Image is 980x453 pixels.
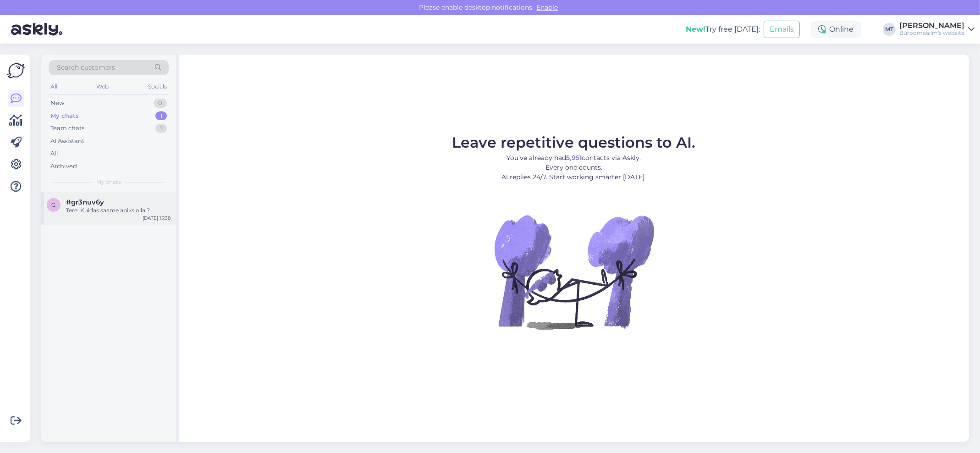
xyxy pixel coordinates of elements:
[50,149,58,158] div: All
[534,3,561,11] span: Enable
[146,81,169,93] div: Socials
[155,124,167,133] div: 1
[883,23,896,36] div: MT
[7,62,25,79] img: Askly Logo
[452,133,696,151] span: Leave repetitive questions to AI.
[66,206,171,215] div: Tere. Kuidas saame abiks olla ?
[96,178,121,186] span: My chats
[899,29,964,37] div: Büroomaailm's website
[50,162,77,171] div: Archived
[66,198,104,206] span: #gr3nuv6y
[764,21,800,38] button: Emails
[52,201,56,208] span: g
[686,24,760,35] div: Try free [DATE]:
[155,111,167,121] div: 1
[899,22,964,29] div: [PERSON_NAME]
[50,137,84,146] div: AI Assistant
[49,81,59,93] div: All
[811,21,861,38] div: Online
[567,154,582,162] b: 5,951
[143,215,171,221] div: [DATE] 15:38
[452,153,696,182] p: You’ve already had contacts via Askly. Every one counts. AI replies 24/7. Start working smarter [...
[154,99,167,108] div: 0
[57,63,115,72] span: Search customers
[95,81,111,93] div: Web
[50,111,79,121] div: My chats
[686,25,705,33] b: New!
[50,99,64,108] div: New
[491,189,656,354] img: No Chat active
[50,124,84,133] div: Team chats
[899,22,974,37] a: [PERSON_NAME]Büroomaailm's website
